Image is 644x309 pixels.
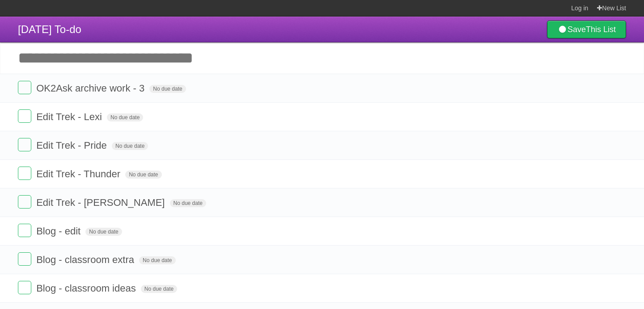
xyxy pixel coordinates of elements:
label: Done [18,109,31,123]
span: Edit Trek - Lexi [36,111,104,122]
span: No due date [112,142,148,150]
label: Done [18,138,31,151]
span: Edit Trek - Thunder [36,168,123,180]
span: No due date [170,199,206,207]
span: No due date [149,85,186,93]
label: Done [18,167,31,180]
label: Done [18,195,31,209]
span: No due date [125,171,161,179]
label: Done [18,224,31,237]
span: Blog - classroom ideas [36,283,138,294]
span: No due date [141,285,177,293]
span: [DATE] To-do [18,23,81,35]
span: Blog - edit [36,225,83,237]
span: OK2Ask archive work - 3 [36,83,147,94]
label: Done [18,252,31,266]
span: No due date [85,228,122,236]
span: Blog - classroom extra [36,254,136,265]
span: No due date [139,256,175,264]
label: Done [18,81,31,94]
b: This List [586,25,616,34]
span: Edit Trek - [PERSON_NAME] [36,197,167,208]
label: Done [18,281,31,294]
span: No due date [107,113,143,121]
a: SaveThis List [547,21,626,38]
span: Edit Trek - Pride [36,140,109,151]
